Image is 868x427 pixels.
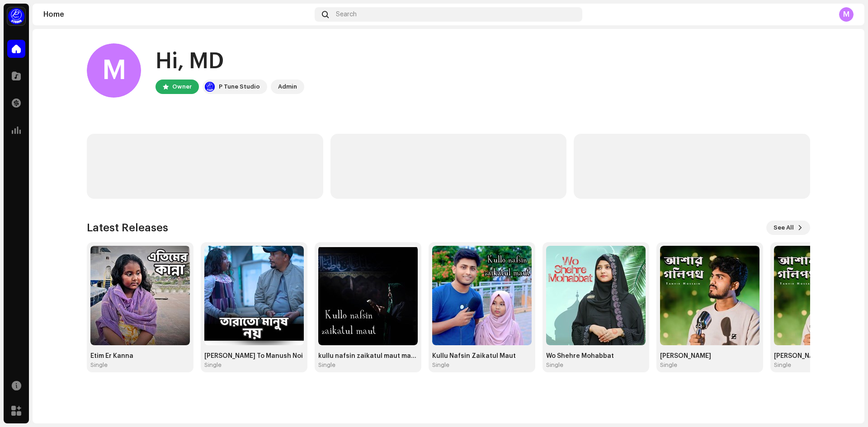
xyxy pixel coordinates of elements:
div: Etim Er Kanna [90,352,190,360]
button: See All [766,221,810,235]
img: a1dd4b00-069a-4dd5-89ed-38fbdf7e908f [204,81,215,92]
span: See All [774,219,794,237]
div: Single [546,361,563,369]
div: Admin [278,81,297,92]
span: Search [336,11,357,18]
div: Single [774,361,791,369]
div: M [839,7,854,22]
div: Hi, MD [156,47,304,76]
img: 2aa85434-9d96-4355-a2a8-fcb986f14c6b [660,246,759,345]
img: 0b5f451d-7774-4356-8079-7a155c3c3090 [546,246,646,345]
img: 7f93b8a2-5bdf-4ff2-907b-e7cda55df17a [204,246,304,345]
div: Home [43,11,311,18]
div: Single [90,361,108,369]
div: Kullu Nafsin Zaikatul Maut [432,352,532,360]
h3: Latest Releases [87,221,168,235]
div: kullu nafsin zaikatul maut master.wav [318,352,418,360]
div: P Tune Studio [219,81,260,92]
div: [PERSON_NAME] To Manush Noi [204,352,304,360]
div: Single [204,361,222,369]
img: 0d6f7ddd-963e-4c0e-959e-9ec81fea5ece [432,246,532,345]
div: Single [318,361,335,369]
img: 868d59a8-d0a4-4511-a961-23c4844bcae0 [318,246,418,345]
div: Wo Shehre Mohabbat [546,352,646,360]
div: Single [660,361,677,369]
div: Single [432,361,449,369]
div: [PERSON_NAME] [660,352,759,360]
div: M [87,43,141,98]
img: 3b282bb5-4cc8-46ec-a2f0-f03dd92729a0 [90,246,190,345]
img: a1dd4b00-069a-4dd5-89ed-38fbdf7e908f [7,7,25,25]
div: Owner [172,81,192,92]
